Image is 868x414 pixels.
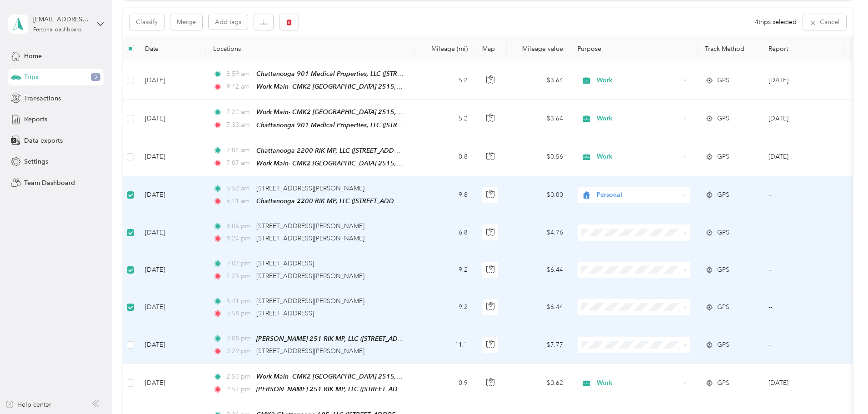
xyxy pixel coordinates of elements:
[256,83,503,90] span: Work Main- CMK2 [GEOGRAPHIC_DATA] 2515, LLC ([STREET_ADDRESS][US_STATE])
[717,75,729,85] span: GPS
[226,196,252,206] span: 6:11 am
[717,114,729,124] span: GPS
[226,69,252,79] span: 8:59 am
[256,147,515,155] span: Chattanooga 2200 RIK MP, LLC ([STREET_ADDRESS], [GEOGRAPHIC_DATA], [US_STATE])
[415,364,475,402] td: 0.9
[507,176,570,214] td: $0.00
[507,36,570,61] th: Mileage value
[226,271,252,281] span: 7:25 pm
[24,178,75,188] span: Team Dashboard
[226,82,252,92] span: 9:12 am
[256,197,515,205] span: Chattanooga 2200 RIK MP, LLC ([STREET_ADDRESS], [GEOGRAPHIC_DATA], [US_STATE])
[717,190,729,200] span: GPS
[415,326,475,364] td: 11.1
[256,335,575,343] span: [PERSON_NAME] 251 RIK MP, LLC ([STREET_ADDRESS][PERSON_NAME], [GEOGRAPHIC_DATA], [US_STATE])
[755,17,797,27] span: 4 trips selected
[138,326,206,364] td: [DATE]
[817,363,868,414] iframe: Everlance-gr Chat Button Frame
[475,36,507,61] th: Map
[507,100,570,138] td: $3.64
[226,145,252,155] span: 7:04 am
[33,15,90,24] div: [EMAIL_ADDRESS][DOMAIN_NAME]
[138,251,206,289] td: [DATE]
[717,302,729,312] span: GPS
[256,185,364,192] span: [STREET_ADDRESS][PERSON_NAME]
[91,73,100,81] span: 5
[226,234,252,244] span: 8:24 pm
[138,36,206,61] th: Date
[226,384,252,394] span: 2:57 pm
[256,108,574,116] span: Work Main- CMK2 [GEOGRAPHIC_DATA] 2515, LLC ([STREET_ADDRESS], [GEOGRAPHIC_DATA], [US_STATE])
[170,14,202,30] button: Merge
[5,400,51,409] button: Help center
[226,107,252,117] span: 7:22 am
[507,326,570,364] td: $7.77
[138,364,206,402] td: [DATE]
[256,259,314,267] span: [STREET_ADDRESS]
[761,214,844,251] td: --
[226,372,252,382] span: 2:53 pm
[256,222,364,230] span: [STREET_ADDRESS][PERSON_NAME]
[256,297,364,305] span: [STREET_ADDRESS][PERSON_NAME]
[761,289,844,326] td: --
[761,100,844,138] td: Sep 2025
[24,94,61,103] span: Transactions
[761,364,844,402] td: Sep 2025
[24,72,38,82] span: Trips
[717,378,729,388] span: GPS
[138,100,206,138] td: [DATE]
[226,334,252,344] span: 3:08 pm
[256,121,546,129] span: Chattanooga 901 Medical Properties, LLC ([STREET_ADDRESS], [GEOGRAPHIC_DATA], [US_STATE])
[597,190,680,200] span: Personal
[507,364,570,402] td: $0.62
[415,214,475,251] td: 6.8
[698,36,761,61] th: Track Method
[24,115,47,124] span: Reports
[256,272,364,280] span: [STREET_ADDRESS][PERSON_NAME]
[597,114,680,124] span: Work
[415,289,475,326] td: 9.2
[138,214,206,251] td: [DATE]
[256,309,314,317] span: [STREET_ADDRESS]
[717,228,729,238] span: GPS
[226,346,252,356] span: 3:29 pm
[256,234,364,242] span: [STREET_ADDRESS][PERSON_NAME]
[761,251,844,289] td: --
[415,138,475,176] td: 0.8
[507,138,570,176] td: $0.56
[226,120,252,130] span: 7:33 am
[24,157,48,166] span: Settings
[138,138,206,176] td: [DATE]
[597,378,680,388] span: Work
[717,265,729,275] span: GPS
[507,61,570,100] td: $3.64
[226,309,252,319] span: 5:58 pm
[761,36,844,61] th: Report
[256,373,574,380] span: Work Main- CMK2 [GEOGRAPHIC_DATA] 2515, LLC ([STREET_ADDRESS], [GEOGRAPHIC_DATA], [US_STATE])
[138,176,206,214] td: [DATE]
[256,70,546,78] span: Chattanooga 901 Medical Properties, LLC ([STREET_ADDRESS], [GEOGRAPHIC_DATA], [US_STATE])
[507,289,570,326] td: $6.44
[507,251,570,289] td: $6.44
[226,296,252,306] span: 5:41 pm
[717,340,729,350] span: GPS
[256,160,574,167] span: Work Main- CMK2 [GEOGRAPHIC_DATA] 2515, LLC ([STREET_ADDRESS], [GEOGRAPHIC_DATA], [US_STATE])
[415,36,475,61] th: Mileage (mi)
[226,259,252,269] span: 7:02 pm
[761,61,844,100] td: Sep 2025
[507,214,570,251] td: $4.76
[138,61,206,100] td: [DATE]
[226,184,252,194] span: 5:52 am
[761,138,844,176] td: Sep 2025
[761,176,844,214] td: --
[130,14,164,30] button: Classify
[415,61,475,100] td: 5.2
[24,136,63,145] span: Data exports
[761,326,844,364] td: --
[415,251,475,289] td: 9.2
[256,347,364,355] span: [STREET_ADDRESS][PERSON_NAME]
[226,158,252,168] span: 7:07 am
[415,100,475,138] td: 5.2
[415,176,475,214] td: 9.8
